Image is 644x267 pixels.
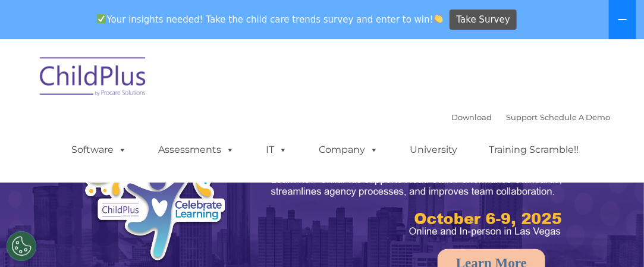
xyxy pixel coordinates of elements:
button: Cookies Settings [7,231,36,261]
a: IT [255,138,300,162]
a: University [398,138,470,162]
iframe: Chat Widget [585,210,644,267]
img: ChildPlus by Procare Solutions [34,49,153,108]
span: Your insights needed! Take the child care trends survey and enter to win! [92,8,448,31]
a: Take Survey [450,10,517,30]
img: ✅ [97,14,106,23]
a: Training Scramble!! [477,138,591,162]
a: Support [507,112,538,122]
a: Download [452,112,492,122]
a: Software [60,138,139,162]
img: 👏 [434,14,443,23]
a: Company [307,138,391,162]
a: Schedule A Demo [541,112,611,122]
a: Assessments [147,138,247,162]
font: | [452,112,611,122]
span: Take Survey [457,10,510,30]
